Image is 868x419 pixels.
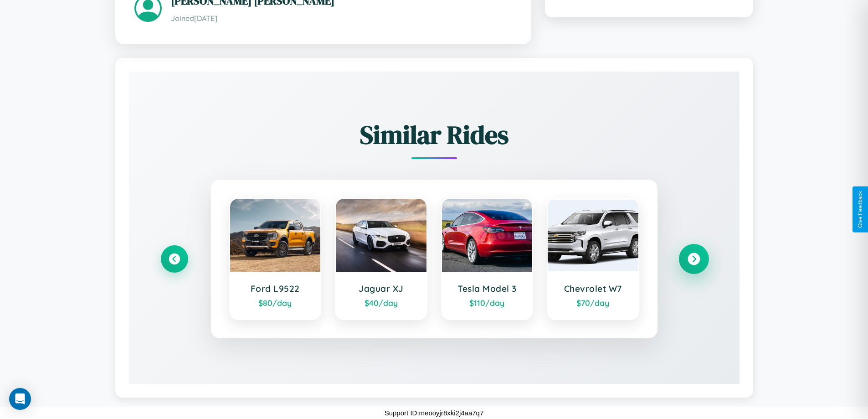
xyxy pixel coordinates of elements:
[857,191,863,228] div: Give Feedback
[229,198,322,320] a: Ford L9522$80/day
[547,198,639,320] a: Chevrolet W7$70/day
[557,298,629,308] div: $ 70 /day
[239,298,312,308] div: $ 80 /day
[161,117,708,152] h2: Similar Rides
[451,298,524,308] div: $ 110 /day
[345,298,417,308] div: $ 40 /day
[557,283,629,294] h3: Chevrolet W7
[441,198,534,320] a: Tesla Model 3$110/day
[239,283,312,294] h3: Ford L9522
[171,12,512,25] p: Joined [DATE]
[345,283,417,294] h3: Jaguar XJ
[385,407,484,419] p: Support ID: meooyjr8xki2j4aa7q7
[9,388,31,410] div: Open Intercom Messenger
[335,198,427,320] a: Jaguar XJ$40/day
[451,283,524,294] h3: Tesla Model 3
